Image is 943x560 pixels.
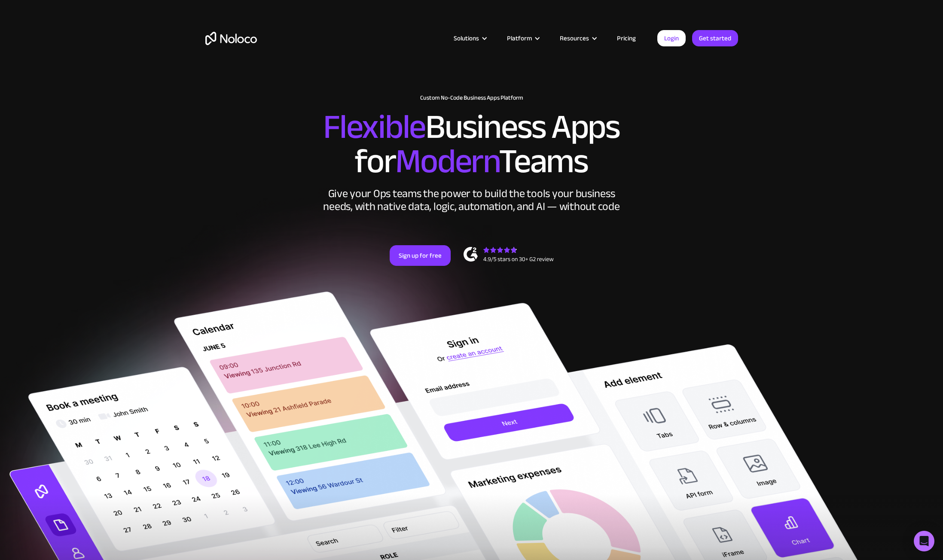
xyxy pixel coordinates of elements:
[496,33,549,44] div: Platform
[454,33,479,44] div: Solutions
[390,245,451,266] a: Sign up for free
[205,32,257,45] a: home
[692,30,738,46] a: Get started
[205,110,738,179] h2: Business Apps for Teams
[560,33,589,44] div: Resources
[323,95,425,159] span: Flexible
[606,33,647,44] a: Pricing
[443,33,496,44] div: Solutions
[549,33,606,44] div: Resources
[321,187,622,213] div: Give your Ops teams the power to build the tools your business needs, with native data, logic, au...
[205,94,738,101] h1: Custom No-Code Business Apps Platform
[914,531,934,551] div: Open Intercom Messenger
[395,129,499,193] span: Modern
[657,30,686,46] a: Login
[507,33,532,44] div: Platform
